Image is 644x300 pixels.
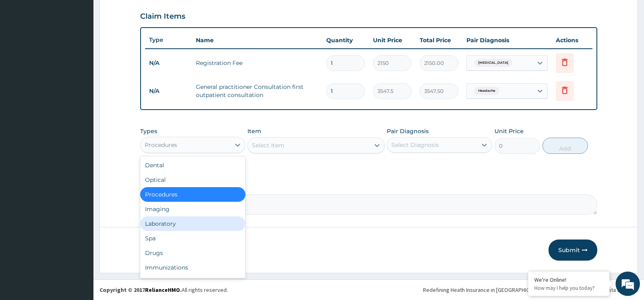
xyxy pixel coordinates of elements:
div: We're Online! [534,276,603,283]
img: d_794563401_company_1708531726252_794563401 [15,41,33,61]
textarea: Type your message and hit 'Enter' [4,207,155,236]
div: Dental [140,158,245,173]
td: N/A [145,84,192,99]
td: N/A [145,56,192,71]
div: Imaging [140,202,245,216]
div: Procedures [140,187,245,202]
footer: All rights reserved. [93,279,644,300]
strong: Copyright © 2017 . [100,286,182,294]
span: [MEDICAL_DATA] [474,59,512,67]
label: Unit Price [494,127,524,135]
th: Type [145,32,192,47]
th: Name [192,32,322,48]
div: Procedures [145,141,177,149]
td: General practitioner Consultation first outpatient consultation [192,79,322,103]
div: Chat with us now [42,45,137,56]
div: Redefining Heath Insurance in [GEOGRAPHIC_DATA] using Telemedicine and Data Science! [423,286,638,294]
td: Registration Fee [192,55,322,71]
label: Types [140,128,157,135]
div: Minimize live chat window [133,4,153,24]
th: Actions [552,32,592,48]
th: Quantity [322,32,369,48]
div: Drugs [140,246,245,260]
th: Total Price [416,32,462,48]
div: Select Diagnosis [391,141,439,149]
span: Headache [474,87,499,95]
button: Add [542,138,588,154]
div: Laboratory [140,216,245,231]
div: Optical [140,173,245,187]
span: We're online! [47,95,112,177]
p: How may I help you today? [534,285,603,291]
label: Item [247,127,261,135]
div: Spa [140,231,245,246]
button: Submit [549,240,597,261]
a: RelianceHMO [145,286,180,294]
div: Immunizations [140,260,245,275]
label: Comment [140,183,597,190]
h3: Claim Items [140,12,185,21]
th: Pair Diagnosis [462,32,552,48]
div: Select Item [252,141,284,149]
th: Unit Price [369,32,416,48]
div: Others [140,275,245,289]
label: Pair Diagnosis [387,127,429,135]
